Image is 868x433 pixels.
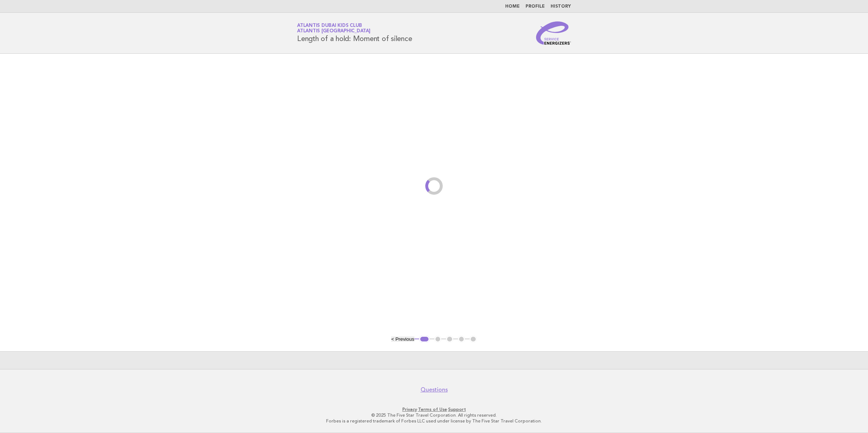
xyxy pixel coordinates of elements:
[212,406,656,412] p: · ·
[402,407,417,412] a: Privacy
[297,23,370,33] a: Atlantis Dubai Kids ClubAtlantis [GEOGRAPHIC_DATA]
[421,386,448,393] a: Questions
[212,412,656,418] p: © 2025 The Five Star Travel Corporation. All rights reserved.
[551,4,571,9] a: History
[418,407,447,412] a: Terms of Use
[505,4,520,9] a: Home
[536,21,571,45] img: Service Energizers
[526,4,545,9] a: Profile
[297,29,370,34] span: Atlantis [GEOGRAPHIC_DATA]
[297,24,412,43] h1: Length of a hold: Moment of silence
[212,418,656,424] p: Forbes is a registered trademark of Forbes LLC used under license by The Five Star Travel Corpora...
[448,407,466,412] a: Support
